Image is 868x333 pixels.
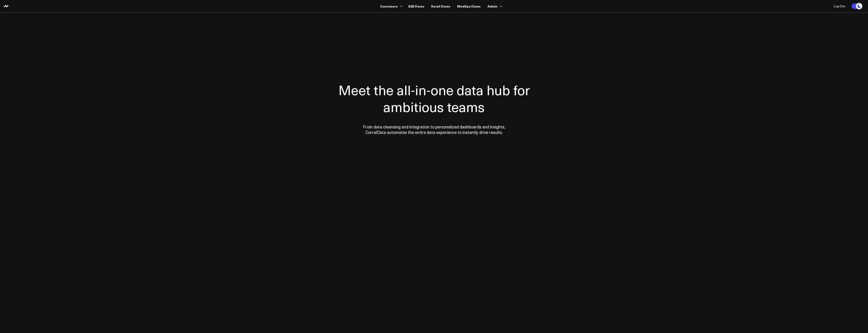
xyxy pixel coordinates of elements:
[431,2,450,10] a: Retail Demo
[380,2,401,10] a: Customers
[353,124,515,135] p: From data cleansing and integration to personalized dashboards and insights, CorralData automates...
[322,81,546,115] h1: Meet the all-in-one data hub for ambitious teams
[487,2,501,10] a: Admin
[408,2,424,10] a: B2B Demo
[457,2,481,10] a: MedSpa Demo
